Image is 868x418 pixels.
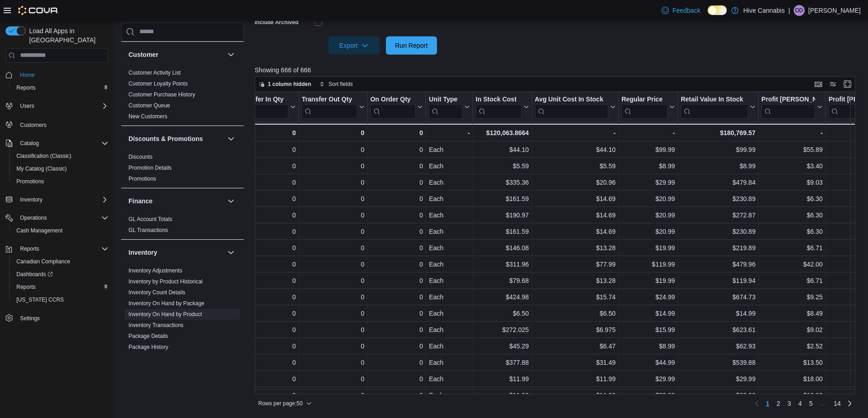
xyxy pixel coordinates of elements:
[13,256,74,267] a: Canadian Compliance
[370,275,423,286] div: 0
[681,292,755,302] div: $674.73
[429,210,470,221] div: Each
[20,102,34,110] span: Users
[128,50,158,59] h3: Customer
[429,177,470,188] div: Each
[673,6,700,15] span: Feedback
[128,248,224,257] button: Inventory
[621,275,675,286] div: $19.99
[128,289,185,296] span: Inventory Count Details
[2,212,112,224] button: Operations
[20,71,35,79] span: Home
[429,96,470,119] button: Unit Type
[20,140,39,147] span: Catalog
[128,227,168,234] span: GL Transactions
[773,396,784,411] a: Page 2 of 14
[2,137,112,150] button: Catalog
[681,226,755,237] div: $230.89
[534,308,615,319] div: $6.50
[302,292,364,302] div: 0
[226,196,236,206] button: Finance
[681,96,748,119] div: Retail Value In Stock
[621,259,675,270] div: $119.99
[681,96,748,104] div: Retail Value In Stock
[238,161,296,171] div: 0
[128,165,172,171] a: Promotion Details
[761,292,822,302] div: $9.25
[121,151,244,188] div: Discounts & Promotions
[370,308,423,319] div: 0
[16,178,44,185] span: Promotions
[761,193,822,204] div: $6.30
[16,69,108,81] span: Home
[16,101,108,111] span: Users
[370,226,423,237] div: 0
[429,161,470,171] div: Each
[476,96,521,119] div: In Stock Cost
[13,176,108,187] span: Promotions
[429,96,462,119] div: Unit Type
[20,315,40,322] span: Settings
[16,312,108,324] span: Settings
[534,210,615,221] div: $14.69
[476,96,529,119] button: In Stock Cost
[370,144,423,155] div: 0
[621,177,675,188] div: $29.99
[302,96,357,119] div: Transfer Out Qty
[844,398,855,409] a: Next page
[238,193,296,204] div: 0
[476,275,529,286] div: $79.68
[9,293,112,306] button: [US_STATE] CCRS
[16,212,108,223] span: Operations
[534,259,615,270] div: $77.99
[2,100,112,112] button: Users
[798,399,802,408] span: 4
[787,399,791,408] span: 3
[534,292,615,302] div: $15.74
[534,127,615,138] div: -
[128,216,172,222] a: GL Account Totals
[128,69,181,76] span: Customer Activity List
[658,1,704,20] a: Feedback
[121,265,244,400] div: Inventory
[784,396,795,411] a: Page 3 of 14
[13,282,108,292] span: Reports
[476,292,529,302] div: $424.98
[238,177,296,188] div: 0
[302,210,364,221] div: 0
[370,96,416,104] div: On Order Qty
[476,127,529,138] div: $120,063.8664
[128,289,185,296] a: Inventory Count Details
[302,242,364,253] div: 0
[370,177,423,188] div: 0
[238,226,296,237] div: 0
[16,138,108,149] span: Catalog
[226,247,236,258] button: Inventory
[16,165,67,172] span: My Catalog (Classic)
[302,259,364,270] div: 0
[370,210,423,221] div: 0
[681,144,755,155] div: $99.99
[429,144,470,155] div: Each
[2,312,112,325] button: Settings
[20,214,47,222] span: Operations
[476,210,529,221] div: $190.97
[681,210,755,221] div: $272.87
[128,153,153,161] span: Discounts
[761,259,822,270] div: $42.00
[534,242,615,253] div: $13.28
[621,96,675,119] button: Regular Price
[128,113,167,120] a: New Customers
[761,96,815,119] div: Profit Margin ($)
[128,196,224,206] button: Finance
[9,175,112,188] button: Promotions
[809,399,813,408] span: 5
[681,259,755,270] div: $479.96
[621,308,675,319] div: $14.99
[776,399,780,408] span: 2
[621,242,675,253] div: $19.99
[238,292,296,302] div: 0
[534,193,615,204] div: $14.69
[13,82,39,93] a: Reports
[255,19,298,26] label: Include Archived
